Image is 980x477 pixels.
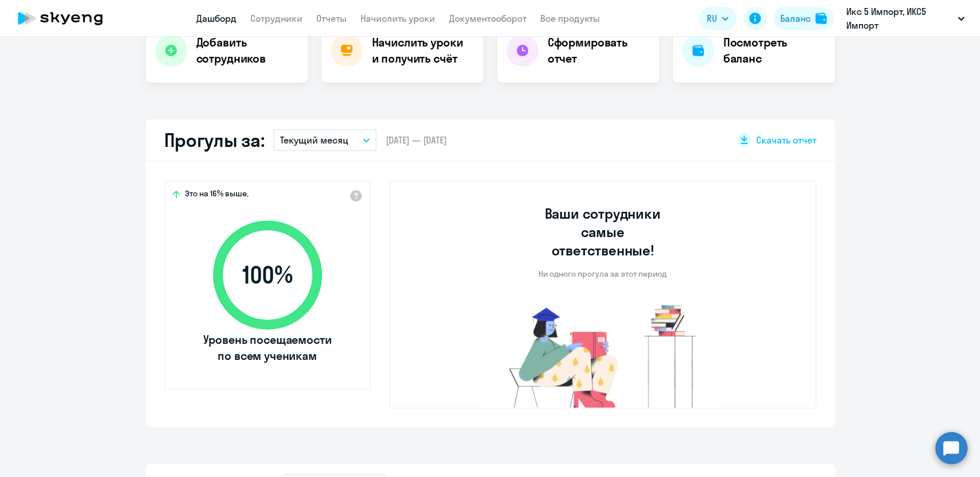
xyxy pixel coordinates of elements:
span: RU [707,11,717,25]
h4: Посмотреть баланс [723,34,826,67]
div: Баланс [780,11,811,25]
a: Документооборот [449,13,526,24]
a: Начислить уроки [361,13,435,24]
h4: Начислить уроки и получить счёт [372,34,472,67]
a: Сотрудники [250,13,303,24]
span: [DATE] — [DATE] [386,134,447,146]
h4: Добавить сотрудников [196,34,299,67]
span: Скачать отчет [756,134,816,146]
button: Икс 5 Импорт, ИКС5 Импорт [840,5,970,32]
h3: Ваши сотрудники самые ответственные! [529,204,676,259]
span: 100 % [202,261,334,289]
button: Балансbalance [773,7,834,30]
img: no-truants [487,302,718,408]
span: Уровень посещаемости по всем ученикам [202,332,334,364]
p: Текущий месяц [280,133,348,147]
h2: Прогулы за: [164,129,265,152]
span: Это на 16% выше, [185,188,249,202]
a: Дашборд [196,13,237,24]
button: RU [699,7,737,30]
a: Все продукты [540,13,600,24]
a: Отчеты [316,13,347,24]
button: Текущий месяц [273,129,377,151]
p: Ни одного прогула за этот период [539,269,667,279]
p: Икс 5 Импорт, ИКС5 Импорт [846,5,953,32]
h4: Сформировать отчет [548,34,650,67]
img: balance [815,13,827,24]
